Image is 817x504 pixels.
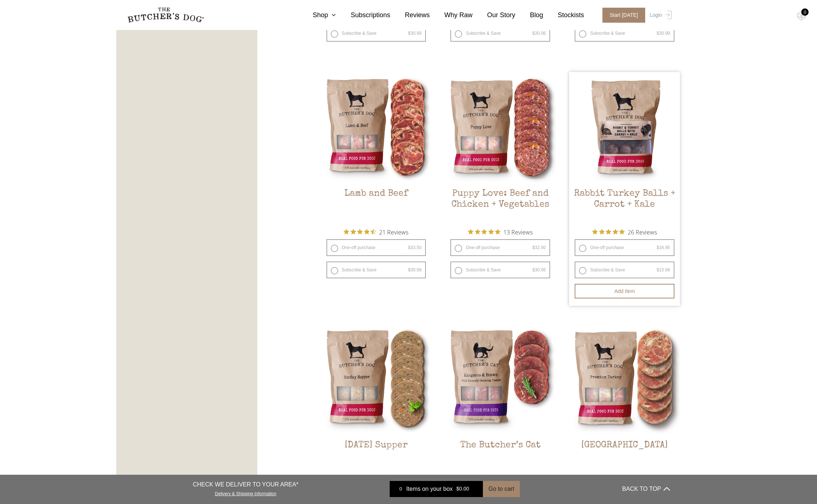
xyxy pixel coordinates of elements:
[657,267,670,272] bdi: 15.68
[468,226,533,237] button: Rated 5 out of 5 stars from 13 reviews. Jump to reviews.
[622,480,670,498] button: BACK TO TOP
[592,226,657,237] button: Rated 5 out of 5 stars from 26 reviews. Jump to reviews.
[193,480,298,489] p: CHECK WE DELIVER TO YOUR AREA*
[321,323,432,474] a: Sunday Supper[DATE] Supper
[648,8,672,23] a: Login
[543,10,584,20] a: Stockists
[430,10,473,20] a: Why Raw
[445,323,556,434] img: The Butcher’s Cat
[532,31,546,36] bdi: 30.06
[628,226,657,237] span: 26 Reviews
[408,245,421,250] bdi: 33.50
[473,10,515,20] a: Our Story
[801,8,809,16] div: 0
[657,31,670,36] bdi: 30.99
[532,245,535,250] span: $
[575,262,674,278] label: Subscribe & Save
[532,267,535,272] span: $
[298,10,336,20] a: Shop
[326,239,426,256] label: One-off purchase
[321,72,432,183] img: Lamb and Beef
[406,485,453,493] span: Items on your box
[344,226,408,237] button: Rated 4.6 out of 5 stars from 21 reviews. Jump to reviews.
[326,262,426,278] label: Subscribe & Save
[450,25,550,42] label: Subscribe & Save
[321,440,432,474] h2: [DATE] Supper
[515,10,543,20] a: Blog
[395,485,406,493] div: 0
[657,245,670,250] bdi: 16.95
[321,323,432,434] img: Sunday Supper
[450,262,550,278] label: Subscribe & Save
[595,8,648,23] a: Start [DATE]
[575,25,674,42] label: Subscribe & Save
[657,267,659,272] span: $
[408,31,411,36] span: $
[575,239,674,256] label: One-off purchase
[569,323,680,434] img: Turkey
[321,188,432,223] h2: Lamb and Beef
[408,31,421,36] bdi: 30.99
[657,31,659,36] span: $
[532,267,546,272] bdi: 30.06
[336,10,390,20] a: Subscriptions
[657,245,659,250] span: $
[445,440,556,474] h2: The Butcher’s Cat
[569,72,680,223] a: Rabbit Turkey Balls + Carrot + Kale
[569,440,680,474] h2: [GEOGRAPHIC_DATA]
[321,72,432,223] a: Lamb and BeefLamb and Beef
[408,245,411,250] span: $
[445,188,556,223] h2: Puppy Love: Beef and Chicken + Vegetables
[408,267,411,272] span: $
[450,239,550,256] label: One-off purchase
[456,486,469,492] bdi: 0.00
[408,267,421,272] bdi: 30.99
[503,226,533,237] span: 13 Reviews
[215,489,276,496] a: Delivery & Shipping Information
[390,481,483,497] a: 0 Items on your box $0.00
[445,72,556,223] a: Puppy Love: Beef and Chicken + VegetablesPuppy Love: Beef and Chicken + Vegetables
[797,11,806,20] img: TBD_Cart-Empty.png
[532,31,535,36] span: $
[326,25,426,42] label: Subscribe & Save
[456,486,459,492] span: $
[532,245,546,250] bdi: 32.50
[575,284,674,298] button: Add item
[445,72,556,183] img: Puppy Love: Beef and Chicken + Vegetables
[379,226,408,237] span: 21 Reviews
[483,481,519,497] button: Go to cart
[569,188,680,223] h2: Rabbit Turkey Balls + Carrot + Kale
[445,323,556,474] a: The Butcher’s CatThe Butcher’s Cat
[569,323,680,474] a: Turkey[GEOGRAPHIC_DATA]
[390,10,430,20] a: Reviews
[602,8,646,23] span: Start [DATE]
